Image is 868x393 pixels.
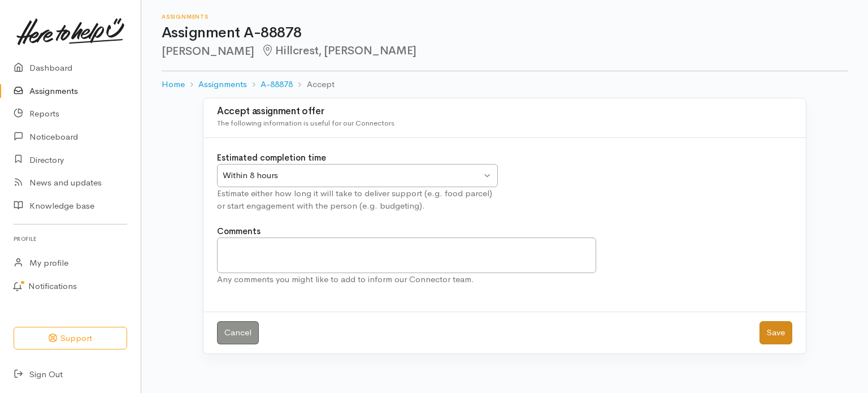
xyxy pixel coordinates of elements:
[759,321,792,344] button: Save
[162,25,848,41] h1: Assignment A-88878
[14,327,127,350] button: Support
[217,273,596,286] div: Any comments you might like to add to inform our Connector team.
[217,152,326,165] label: Estimated completion time
[162,14,848,20] h6: Assignments
[261,44,416,58] span: Hillcrest, [PERSON_NAME]
[217,321,259,344] a: Cancel
[261,78,293,91] a: A-88878
[162,71,848,98] nav: breadcrumb
[217,106,792,117] h3: Accept assignment offer
[162,45,848,58] h2: [PERSON_NAME]
[162,78,185,91] a: Home
[198,78,247,91] a: Assignments
[217,225,261,238] label: Comments
[14,231,127,247] h6: Profile
[217,118,394,128] span: The following information is useful for our Connectors
[223,169,481,182] div: Within 8 hours
[293,78,334,91] li: Accept
[217,187,498,213] div: Estimate either how long it will take to deliver support (e.g. food parcel) or start engagement w...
